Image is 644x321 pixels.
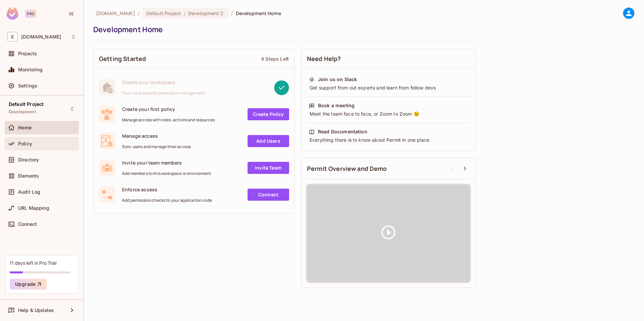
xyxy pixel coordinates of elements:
[18,51,37,56] span: Projects
[248,135,289,147] a: Add Users
[309,84,468,91] div: Get support from out experts and learn from fellow devs
[122,117,215,123] span: Manage access with roles, actions and resources
[318,102,355,109] div: Book a meeting
[122,133,191,139] span: Manage access
[18,125,32,130] span: Home
[307,55,341,63] span: Need Help?
[318,76,357,83] div: Join us on Slack
[318,128,367,135] div: Read Documentation
[18,189,40,195] span: Audit Log
[18,67,43,72] span: Monitoring
[146,10,181,16] span: Default Project
[21,34,61,40] span: Workspace: example.com
[248,162,289,174] a: Invite Team
[309,137,468,143] div: Everything there is to know about Permit in one place
[248,189,289,201] a: Connect
[122,106,215,112] span: Create your first policy
[18,221,37,227] span: Connect
[10,279,47,290] button: Upgrade
[6,7,18,20] img: SReyMgAAAABJRU5ErkJggg==
[231,10,233,16] li: /
[96,10,135,16] span: the active workspace
[122,159,211,166] span: Invite your team members
[188,10,219,16] span: Development
[18,173,39,179] span: Elements
[10,260,56,266] div: 11 days left in Pro Trial
[9,109,36,115] span: Development
[236,10,281,16] span: Development Home
[18,157,39,163] span: Directory
[122,90,205,96] span: Your home base for permission management
[261,56,289,62] div: 4 Steps Left
[138,10,140,16] li: /
[122,144,191,149] span: Sync users and manage their access
[309,111,468,117] div: Meet the team face to face, or Zoom to Zoom 😉
[248,108,289,120] a: Create Policy
[122,198,212,203] span: Add permission checks to your application code
[307,165,387,173] span: Permit Overview and Demo
[9,102,44,107] span: Default Project
[18,308,54,313] span: Help & Updates
[93,24,631,35] div: Development Home
[18,83,37,88] span: Settings
[25,10,36,18] div: Pro
[18,141,32,146] span: Policy
[18,205,49,211] span: URL Mapping
[122,186,212,193] span: Enforce access
[183,11,186,16] span: :
[99,55,146,63] span: Getting Started
[122,171,211,176] span: Add members to this workspace or environment
[122,79,205,85] span: Create your workspace
[7,32,18,42] span: E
